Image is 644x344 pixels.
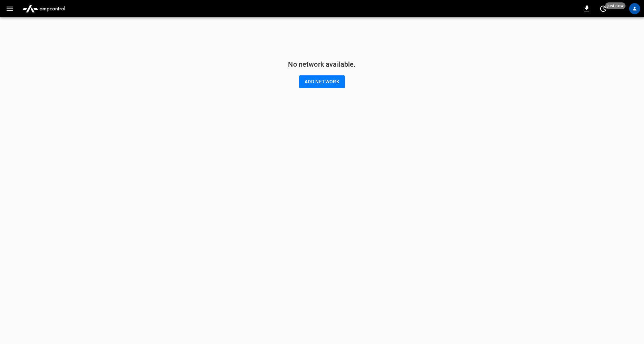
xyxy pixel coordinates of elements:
[605,2,626,9] span: just now
[288,59,356,70] h6: No network available.
[598,3,609,14] button: set refresh interval
[299,75,345,88] button: Add network
[20,2,68,15] img: ampcontrol.io logo
[629,3,640,14] div: profile-icon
